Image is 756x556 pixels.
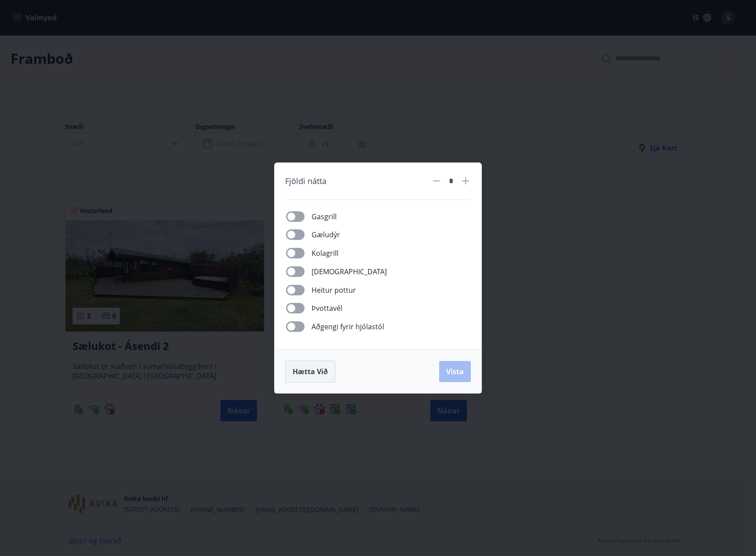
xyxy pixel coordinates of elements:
span: [DEMOGRAPHIC_DATA] [312,266,387,277]
button: Hætta við [285,361,335,383]
span: Hætta við [293,367,328,376]
span: Gæludýr [312,229,340,240]
span: Heitur pottur [312,285,356,295]
span: Þvottavél [312,303,342,313]
span: Gasgrill [312,211,337,222]
span: Fjöldi nátta [285,175,327,187]
span: Kolagrill [312,248,338,258]
span: Aðgengi fyrir hjólastól [312,321,384,332]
